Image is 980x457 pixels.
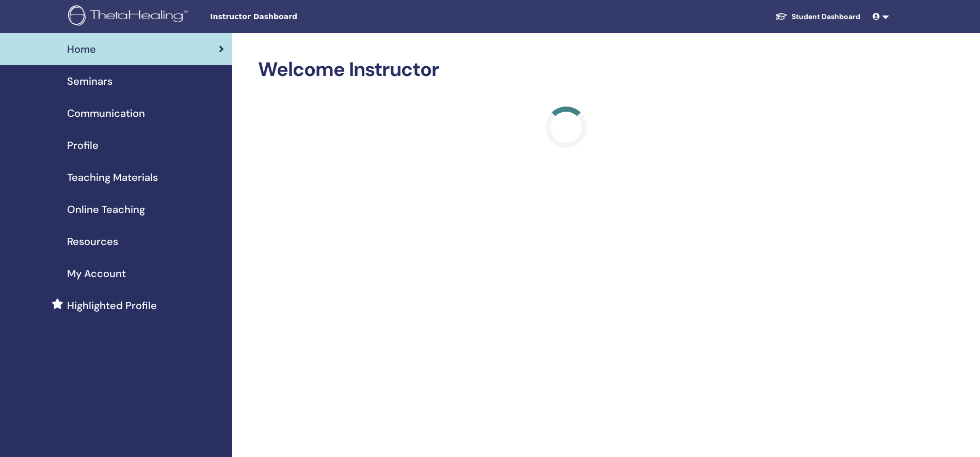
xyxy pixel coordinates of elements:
[210,11,365,22] span: Instructor Dashboard
[67,73,113,89] span: Seminars
[258,58,874,82] h2: Welcome Instructor
[67,41,96,57] span: Home
[775,12,788,21] img: graduation-cap-white.svg
[67,298,157,313] span: Highlighted Profile
[68,5,191,28] img: logo.png
[767,7,869,26] a: Student Dashboard
[67,202,145,217] span: Online Teaching
[67,105,145,121] span: Communication
[67,138,99,153] span: Profile
[67,170,158,185] span: Teaching Materials
[67,234,118,249] span: Resources
[67,266,126,281] span: My Account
